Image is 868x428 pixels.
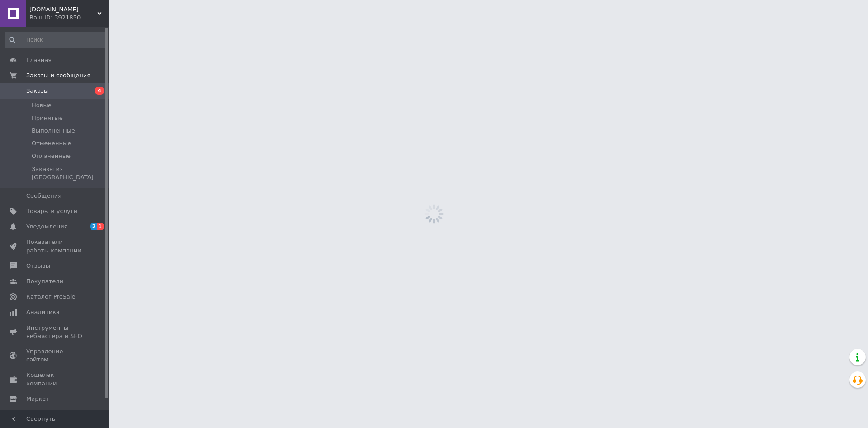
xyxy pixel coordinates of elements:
span: Уведомления [26,223,67,231]
span: Кошелек компании [26,371,84,387]
span: Главная [26,56,52,64]
span: Заказы и сообщения [26,71,91,80]
span: Каталог ProSale [26,293,75,301]
span: Отзывы [26,262,50,270]
input: Поиск [5,32,107,48]
span: Маркет [26,395,49,403]
span: Заказы из [GEOGRAPHIC_DATA] [32,165,106,181]
span: Принятые [32,114,63,122]
span: Аналитика [26,308,60,316]
span: Выполненные [32,127,75,135]
span: Заказы [26,87,48,95]
span: Покупатели [26,277,63,285]
span: Товары и услуги [26,207,77,215]
span: Инструменты вебмастера и SEO [26,324,84,340]
span: Управление сайтом [26,347,84,364]
div: Ваш ID: 3921850 [29,14,109,22]
span: 4 [95,87,104,95]
span: Новые [32,101,52,109]
span: Сообщения [26,192,62,200]
span: Chudoshop.com.ua [29,5,97,14]
span: 2 [90,223,97,230]
span: Оплаченные [32,152,71,160]
span: 1 [97,223,104,230]
span: Отмененные [32,139,71,147]
span: Показатели работы компании [26,238,84,254]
